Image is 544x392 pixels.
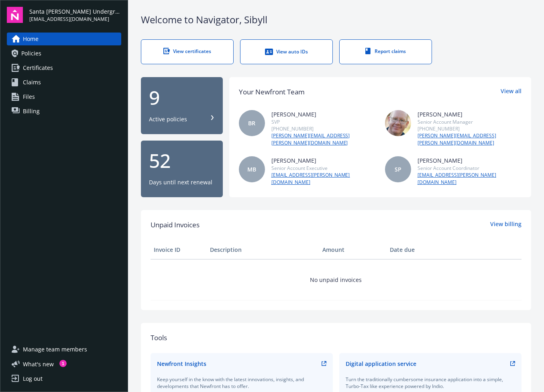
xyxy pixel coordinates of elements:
[151,240,207,259] th: Invoice ID
[7,7,23,23] img: navigator-logo.svg
[501,87,522,97] a: View all
[23,105,40,118] span: Billing
[346,359,416,368] div: Digital application service
[23,90,35,103] span: Files
[339,39,432,64] a: Report claims
[23,343,87,356] span: Manage team members
[7,61,121,74] a: Certificates
[7,90,121,103] a: Files
[151,333,522,343] div: Tools
[151,259,522,300] td: No unpaid invoices
[271,125,375,132] div: [PHONE_NUMBER]
[149,178,212,186] div: Days until next renewal
[395,165,401,174] span: SP
[271,156,375,165] div: [PERSON_NAME]
[157,376,326,390] div: Keep yourself in the know with the latest innovations, insights, and developments that Newfront h...
[21,47,41,60] span: Policies
[7,343,121,356] a: Manage team members
[239,87,305,97] div: Your Newfront Team
[356,48,416,55] div: Report claims
[7,105,121,118] a: Billing
[59,360,67,367] div: 1
[7,33,121,45] a: Home
[149,88,215,107] div: 9
[319,240,387,259] th: Amount
[149,151,215,170] div: 52
[271,110,375,118] div: [PERSON_NAME]
[418,132,522,147] a: [PERSON_NAME][EMAIL_ADDRESS][PERSON_NAME][DOMAIN_NAME]
[29,16,121,23] span: [EMAIL_ADDRESS][DOMAIN_NAME]
[7,76,121,89] a: Claims
[29,7,121,16] span: Santa [PERSON_NAME] Underground Paving
[23,61,53,74] span: Certificates
[141,141,223,198] button: 52Days until next renewal
[418,165,522,171] div: Senior Account Coordinator
[247,165,256,174] span: MB
[418,110,522,118] div: [PERSON_NAME]
[271,118,375,125] div: SVP
[257,48,316,56] div: View auto IDs
[149,115,187,123] div: Active policies
[23,372,43,385] div: Log out
[23,360,54,368] span: What ' s new
[490,220,522,230] a: View billing
[151,220,200,230] span: Unpaid Invoices
[7,360,67,368] button: What's new1
[141,39,234,64] a: View certificates
[248,119,255,127] span: BR
[141,77,223,134] button: 9Active policies
[23,76,41,89] span: Claims
[418,118,522,125] div: Senior Account Manager
[240,39,333,64] a: View auto IDs
[387,240,443,259] th: Date due
[271,132,375,147] a: [PERSON_NAME][EMAIL_ADDRESS][PERSON_NAME][DOMAIN_NAME]
[271,165,375,171] div: Senior Account Executive
[418,125,522,132] div: [PHONE_NUMBER]
[271,171,375,186] a: [EMAIL_ADDRESS][PERSON_NAME][DOMAIN_NAME]
[141,13,531,27] div: Welcome to Navigator , Sibyll
[7,47,121,60] a: Policies
[418,156,522,165] div: [PERSON_NAME]
[418,171,522,186] a: [EMAIL_ADDRESS][PERSON_NAME][DOMAIN_NAME]
[385,110,411,136] img: photo
[23,33,39,45] span: Home
[157,359,206,368] div: Newfront Insights
[207,240,319,259] th: Description
[346,376,515,390] div: Turn the traditionally cumbersome insurance application into a simple, Turbo-Tax like experience ...
[29,7,121,23] button: Santa [PERSON_NAME] Underground Paving[EMAIL_ADDRESS][DOMAIN_NAME]
[157,48,217,55] div: View certificates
